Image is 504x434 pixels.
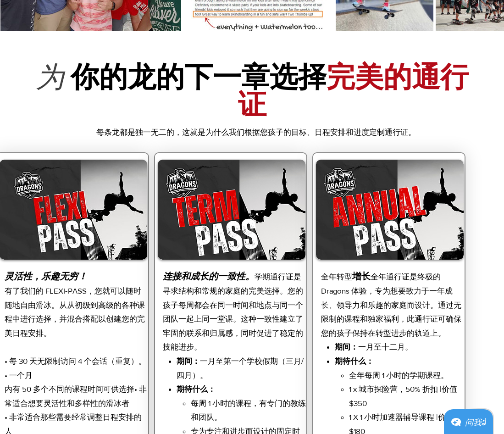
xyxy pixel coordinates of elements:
[335,340,465,354] p: 一月至十二月。
[349,382,465,410] p: 1 x 城市探险营，50% 折扣 |价值 $350
[158,160,305,260] img: DRAGONS-TERM-PASS.png
[163,271,255,281] span: 连接和成长的一致性。
[163,269,307,354] p: 学期通行证是寻求结构和常规的家庭的完美选择。您的孩子每周都会在同一时间和地点与同一个团队一起上同一堂课。这种一致性建立了牢固的联系和归属感，同时促进了稳定的技能进步。
[5,354,149,410] p: • 每 30 天无限制访问 4 个会话（重复）。 • 一个月 内有 50 多个不同的课程时间可供选择• 非常适合想要灵活性和多样性的滑冰者
[29,62,475,117] h2: 为
[191,396,307,424] p: 每周 1 小时的课程，有专门的教练和团队。
[41,125,471,139] p: 每条龙都是独一无二的，这就是为什么我们根据您孩子的目标、日程安排和进度定制通行证。
[177,354,306,382] p: 一月至第一个学校假期（三月/四月）。
[316,160,464,260] img: DRAGONS-ANNUAL-PASS_edited.jpg
[238,60,469,121] span: 完美的通行证
[177,356,200,365] span: 期间：
[5,286,145,337] font: 有了我们的 FLEXI-PASS，您就可以随时随地自由滑冰。从从初级到高级的各种课程中进行选择，并混合搭配以创建您的完美日程安排。
[335,342,358,351] span: 期间：
[465,416,486,428] div: 问我;)
[5,271,87,281] span: 灵活性，乐趣无穷！
[71,60,327,94] span: 你的龙的下一章选择
[177,384,216,393] span: 期待什么：
[349,368,465,383] p: 全年每周 1 小时的学期课程。
[352,271,371,281] span: 增长
[321,269,465,340] p: 全年转型 全年通行证是终极的 Dragons 体验，专为想要致力于一年成长、领导力和乐趣的家庭而设计。通过无限制的课程和独家福利，此通行证可确保您的孩子保持在转型进步的轨道上。
[335,356,374,365] span: 期待什么：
